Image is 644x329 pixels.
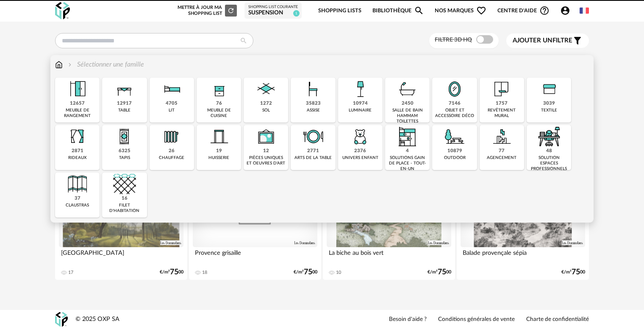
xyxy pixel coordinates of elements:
img: Papier%20peint.png [490,78,513,100]
div: 10 [336,270,341,276]
div: 2871 [72,148,83,154]
div: 10974 [353,100,368,107]
div: huisserie [208,155,229,161]
div: Sélectionner une famille [67,60,144,70]
span: Refresh icon [227,8,235,13]
div: solution espaces professionnels [529,155,569,172]
span: Filter icon [572,36,583,46]
div: 35823 [306,100,321,107]
div: © 2025 OXP SA [75,315,119,323]
div: claustras [66,203,89,208]
div: 12917 [117,100,132,107]
div: univers enfant [342,155,378,161]
div: €/m² 00 [160,269,183,275]
div: Suspension [248,9,298,17]
div: filet d'habitation [105,203,144,214]
div: 18 [202,270,207,276]
img: Textile.png [538,78,561,100]
div: tapis [119,155,130,161]
img: espace-de-travail.png [538,125,561,148]
span: Nos marques [435,1,486,21]
div: assise [307,108,320,113]
a: Conditions générales de vente [438,316,515,323]
div: La biche au bois vert [327,247,451,264]
img: fr [580,6,589,15]
img: Meuble%20de%20rangement.png [66,78,89,100]
div: 6325 [119,148,130,154]
img: Tapis.png [113,125,136,148]
div: textile [541,108,557,113]
img: ArtTable.png [302,125,325,148]
span: Account Circle icon [560,6,574,16]
span: Centre d'aideHelp Circle Outline icon [497,6,550,16]
img: Miroir.png [443,78,466,100]
div: objet et accessoire déco [435,108,474,119]
span: Filtre 3D HQ [435,37,472,43]
div: Balade provençale sépia [461,247,585,264]
div: Mettre à jour ma Shopping List [176,5,237,17]
div: 48 [546,148,552,154]
div: meuble de rangement [58,108,97,119]
span: 75 [170,269,178,275]
div: 12 [263,148,269,154]
div: luminaire [349,108,372,113]
img: UniqueOeuvre.png [255,125,278,148]
div: table [118,108,130,113]
div: 17 [68,270,73,276]
img: svg+xml;base64,PHN2ZyB3aWR0aD0iMTYiIGhlaWdodD0iMTciIHZpZXdCb3g9IjAgMCAxNiAxNyIgZmlsbD0ibm9uZSIgeG... [55,60,63,70]
div: arts de la table [294,155,332,161]
div: €/m² 00 [294,269,317,275]
div: 4705 [166,100,178,107]
img: OXP [55,2,70,20]
div: 76 [216,100,222,107]
span: 75 [572,269,580,275]
img: UniversEnfant.png [349,125,372,148]
span: Help Circle Outline icon [539,6,550,16]
img: Outdoor.png [443,125,466,148]
span: 1 [293,10,300,17]
a: 3D HQ Provence grisaille 18 €/m²7500 [189,173,321,280]
div: 2376 [354,148,366,154]
img: filet.png [113,173,136,195]
img: Assise.png [302,78,325,100]
img: Radiateur.png [160,125,183,148]
div: 16 [122,195,128,202]
div: salle de bain hammam toilettes [388,108,427,124]
div: chauffage [159,155,184,161]
span: Magnify icon [414,6,424,16]
div: 3039 [543,100,555,107]
a: Shopping List courante Suspension 1 [248,5,298,17]
div: revêtement mural [482,108,522,119]
div: outdoor [444,155,466,161]
img: Sol.png [255,78,278,100]
button: Ajouter unfiltre Filter icon [506,33,589,48]
div: 1272 [260,100,272,107]
div: lit [169,108,175,113]
img: Rideaux.png [66,125,89,148]
img: Salle%20de%20bain.png [396,78,419,100]
a: BibliothèqueMagnify icon [372,1,424,21]
img: Agencement.png [490,125,513,148]
div: meuble de cuisine [199,108,239,119]
div: Shopping List courante [248,5,298,10]
span: filtre [513,36,572,45]
a: 3D HQ Balade provençale sépia €/m²7500 [457,173,589,280]
img: Literie.png [160,78,183,100]
div: 10879 [447,148,462,154]
div: solutions gain de place - tout-en-un [388,155,427,172]
img: Luminaire.png [349,78,372,100]
div: pièces uniques et oeuvres d'art [246,155,286,166]
div: sol [262,108,270,113]
div: 1757 [496,100,508,107]
div: 7146 [449,100,461,107]
img: Table.png [113,78,136,100]
img: ToutEnUn.png [396,125,419,148]
img: Huiserie.png [208,125,230,148]
img: Cloison.png [66,173,89,195]
span: 75 [438,269,446,275]
img: OXP [55,312,68,327]
a: Shopping Lists [318,1,361,21]
a: 3D HQ [GEOGRAPHIC_DATA] 17 €/m²7500 [55,173,187,280]
div: 77 [499,148,505,154]
span: Account Circle icon [560,6,570,16]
